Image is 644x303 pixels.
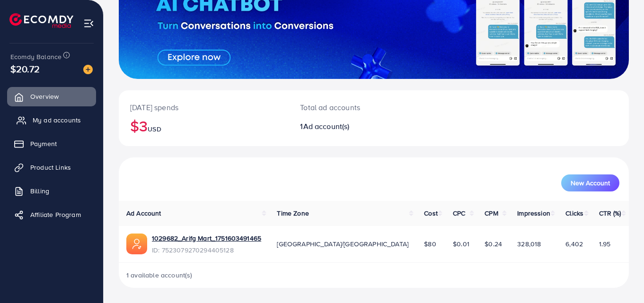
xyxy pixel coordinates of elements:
[152,234,261,243] a: 1029682_Arifg Mart_1751603491465
[517,239,541,249] span: 328,018
[7,158,96,177] a: Product Links
[126,234,147,254] img: ic-ads-acc.e4c84228.svg
[277,208,309,218] span: Time Zone
[300,102,405,113] p: Total ad accounts
[7,205,96,224] a: Affiliate Program
[565,239,583,249] span: 6,402
[30,139,57,148] span: Payment
[83,65,93,74] img: image
[83,18,94,29] img: menu
[33,115,81,125] span: My ad accounts
[126,208,161,218] span: Ad Account
[599,239,611,249] span: 1.95
[599,208,621,218] span: CTR (%)
[517,208,550,218] span: Impression
[10,52,62,61] span: Ecomdy Balance
[561,174,619,191] button: New Account
[130,117,277,135] h2: $3
[453,208,465,218] span: CPC
[7,182,96,200] a: Billing
[152,245,261,255] span: ID: 7523079270294405128
[485,208,498,218] span: CPM
[424,208,438,218] span: Cost
[300,122,405,131] h2: 1
[485,239,502,249] span: $0.24
[565,208,583,218] span: Clicks
[7,111,96,130] a: My ad accounts
[9,13,73,28] img: logo
[30,210,81,219] span: Affiliate Program
[277,239,408,249] span: [GEOGRAPHIC_DATA]/[GEOGRAPHIC_DATA]
[424,239,436,249] span: $80
[604,260,637,296] iframe: Chat
[30,186,49,196] span: Billing
[10,62,40,76] span: $20.72
[126,270,193,280] span: 1 available account(s)
[7,87,96,106] a: Overview
[453,239,469,249] span: $0.01
[7,134,96,153] a: Payment
[130,102,277,113] p: [DATE] spends
[303,121,350,131] span: Ad account(s)
[30,163,71,172] span: Product Links
[148,124,161,134] span: USD
[571,180,610,186] span: New Account
[30,92,59,101] span: Overview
